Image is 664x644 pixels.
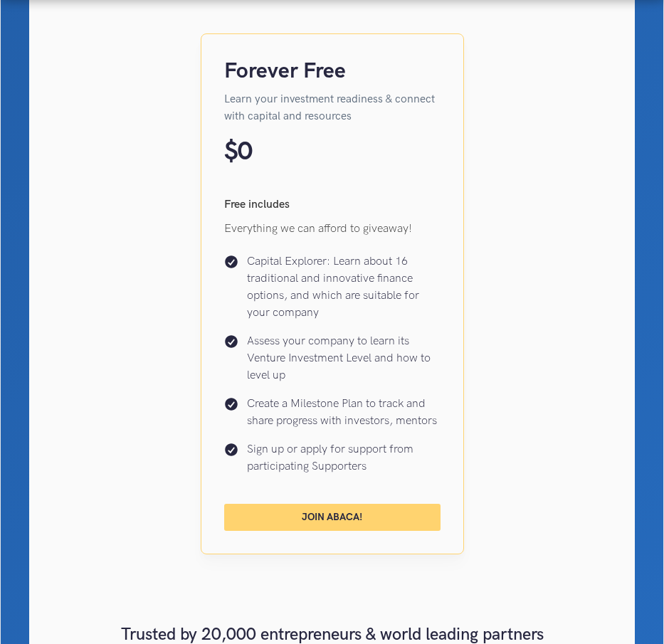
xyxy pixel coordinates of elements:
p: $ [224,137,238,168]
a: Join Abaca! [224,504,441,531]
img: Check icon [224,334,238,349]
h1: Trusted by 20,000 entrepreneurs & world leading partners [58,625,606,644]
img: Check icon [224,397,238,411]
h4: Forever Free [224,57,441,85]
img: Check icon [224,255,238,269]
p: Assess your company to learn its Venture Investment Level and how to level up [247,333,441,384]
p: Sign up or apply for support from participating Supporters [247,441,441,475]
p: Learn your investment readiness & connect with capital and resources [224,91,441,125]
p: Create a Milestone Plan to track and share progress with investors, mentors [247,396,441,430]
p: Everything we can afford to giveaway! [224,221,441,238]
p: Capital Explorer: Learn about 16 traditional and innovative finance options, and which are suitab... [247,253,441,322]
img: Check icon [224,443,238,457]
p: 0 [238,137,252,168]
strong: Free includes [224,198,290,211]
